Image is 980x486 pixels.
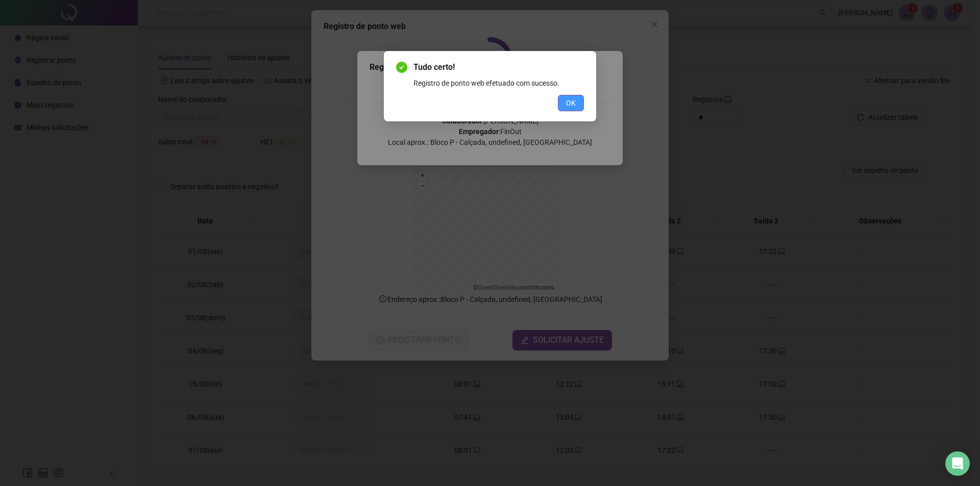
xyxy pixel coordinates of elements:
button: OK [558,95,584,111]
span: check-circle [396,62,407,73]
span: OK [566,97,576,109]
span: Tudo certo! [413,61,584,73]
div: Registro de ponto web efetuado com sucesso. [413,78,584,89]
div: Open Intercom Messenger [945,451,970,476]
